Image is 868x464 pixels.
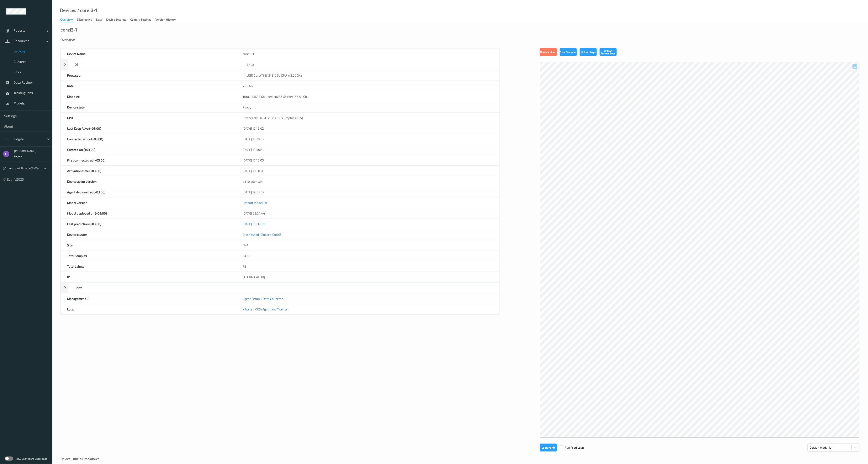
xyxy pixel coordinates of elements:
[61,240,236,250] div: Site
[236,176,499,187] div: 1.51.0-alpha.14
[236,272,499,282] div: [TECHNICAL_ID]
[236,102,499,112] div: Ready
[61,144,236,155] div: Created On (+03:00)
[77,17,96,23] a: Diagnostics
[68,59,241,70] div: OS
[61,272,236,282] div: IP
[260,297,263,300] span: |
[236,155,499,165] div: [DATE] 17:16:05
[243,201,267,205] a: Default model 1.x
[61,176,236,187] div: Device agent version
[155,17,176,23] div: Version History
[61,282,500,293] div: Ports
[61,134,236,144] div: Connected since (+03:00)
[61,59,500,70] div: OSlinux
[61,304,236,314] div: Logs
[236,134,499,144] div: [DATE] 17:29:02
[236,187,499,197] div: [DATE] 19:05:52
[61,113,236,123] div: GPU
[236,208,499,218] div: [DATE] 05:24:44
[106,17,130,23] a: Device Settings
[236,240,499,250] div: N/A
[61,102,236,112] div: Device state
[61,197,236,208] div: Model version
[236,81,499,91] div: 7.66 Gb
[61,91,236,102] div: Disc size
[68,283,241,293] div: Ports
[60,8,76,12] a: Devices
[263,297,283,300] a: Data Collector
[61,48,236,59] div: Device Name
[243,307,252,311] a: Kibana
[130,17,155,23] a: Camera Settings
[106,17,126,23] div: Device Settings
[540,444,557,452] button: Capture
[243,297,260,300] a: Agent Setup
[61,261,236,272] div: Total Labels
[236,70,499,81] div: Intel(R) Core(TM) i3-8109U CPU @ 3.00GHz
[61,293,236,304] div: Management UI
[243,222,265,226] a: [DATE] 06:39:09
[252,307,255,311] span: |
[600,48,617,56] button: Upload Trainer Logs
[61,187,236,197] div: Agent deployed at (+03:00)
[243,233,281,236] a: Distributed_Cluster_Corei3
[60,27,77,32] div: corei3-1
[241,59,500,70] div: linux
[61,123,236,134] div: Last Keep Alive (+03:00)
[76,8,98,12] div: / corei3-1
[61,208,236,218] div: Model deployed on (+03:00)
[236,251,499,261] div: 2478
[236,113,499,123] div: CoffeeLake-U GT3e [Iris Plus Graphics 655]
[61,219,236,229] div: Last prediction (+03:00)
[61,155,236,165] div: First connected at (+03:00)
[61,166,236,176] div: Activation time (+03:00)
[540,48,557,56] button: Disable Video
[60,38,859,42] div: Overview
[61,229,236,240] div: Device cluster
[236,166,499,176] div: [DATE] 10:30:00
[155,17,180,23] a: Version History
[236,144,499,155] div: [DATE] 13:40:54
[560,48,577,56] button: Sync Samples
[130,17,151,23] div: Camera Settings
[236,123,499,134] div: [DATE] 12:16:02
[60,17,73,23] div: Overview
[96,17,102,23] div: Data
[96,17,106,23] a: Data
[236,261,499,272] div: 78
[236,91,499,102] div: Total: 108.98 Gb Used: 46.86 Gb Free: 56.54 Gb
[61,70,236,81] div: Processor
[60,457,859,461] div: Device Labels Breakdown
[557,445,584,450] span: Run Prediction
[61,251,236,261] div: Total Samples
[255,307,288,311] a: GCS (Agent and Trainer)
[77,17,92,23] div: Diagnostics
[236,48,499,59] div: corei3-1
[60,17,77,23] a: Overview
[580,48,597,56] button: Upload Logs
[61,81,236,91] div: RAM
